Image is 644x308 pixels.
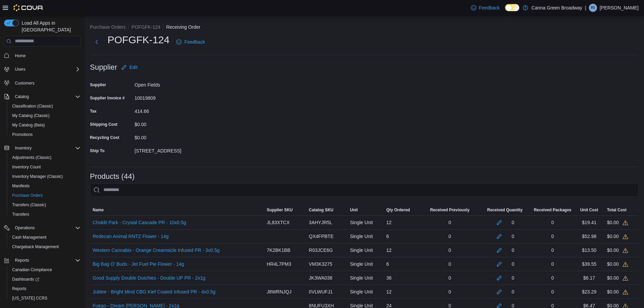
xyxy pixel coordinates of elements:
div: 12 [384,285,421,299]
div: 12 [384,216,421,229]
a: Jublee - Bright Mind CBG Kief Coated Infused PR - 4x0.5g [93,288,215,296]
button: [US_STATE] CCRS [7,293,83,303]
span: Dashboards [9,275,80,283]
div: 6 [384,230,421,243]
button: Adjustments (Classic) [7,153,83,162]
button: My Catalog (Beta) [7,120,83,130]
button: Supplier SKU [264,205,306,215]
div: 0 [421,216,479,229]
div: $0.00 [135,132,225,140]
span: Manifests [9,182,80,190]
div: 0 [531,216,574,229]
span: Classification (Classic) [12,103,53,109]
span: Dashboards [12,277,39,282]
div: Single Unit [347,230,384,243]
span: 3AHYJR5L [309,218,332,227]
div: 0 [421,271,479,285]
a: Transfers [9,210,32,218]
a: Promotions [9,131,35,139]
a: Transfers (Classic) [9,201,49,209]
span: VM3K3275 [309,260,332,268]
a: Western Cannabis - Orange Creamsicle Infused PR - 3x0.5g [93,246,220,254]
span: Qty Ordered [386,207,410,213]
span: Promotions [12,132,33,137]
div: $0.00 [607,260,628,268]
span: 0VLWUFJ1 [309,288,333,296]
button: Name [90,205,264,215]
span: Inventory Count [12,164,41,170]
span: Purchase Orders [9,191,80,199]
a: Big Bag O' Buds - Jet Fuel Pie Flower - 14g [93,260,184,268]
label: Ship To [90,148,104,153]
div: $23.29 [574,285,604,299]
span: Inventory [15,145,31,151]
label: Supplier Invoice # [90,95,125,101]
a: Inventory Manager (Classic) [9,172,66,181]
div: 0 [511,274,514,282]
span: Reports [12,286,26,291]
div: 6 [384,257,421,271]
nav: An example of EuiBreadcrumbs [90,24,639,32]
div: Single Unit [347,285,384,299]
a: Reports [9,285,29,293]
div: 0 [511,218,514,227]
button: Inventory Manager (Classic) [7,172,83,181]
span: Unit Cost [580,207,598,213]
div: $39.55 [574,257,604,271]
span: My Catalog (Beta) [12,122,45,128]
span: Received Quantity [487,207,523,213]
a: Manifests [9,182,32,190]
div: 0 [531,230,574,243]
div: 0 [511,260,514,268]
span: My Catalog (Classic) [9,112,80,120]
span: Customers [12,79,80,87]
label: Supplier [90,82,106,88]
a: Classification (Classic) [9,102,56,110]
button: Transfers [7,210,83,219]
button: Classification (Classic) [7,101,83,111]
div: $0.00 [607,246,628,254]
div: 10019809 [135,93,225,101]
span: 7K2BK1BB [267,246,290,254]
a: My Catalog (Beta) [9,121,48,129]
span: My Catalog (Classic) [12,113,50,118]
span: Classification (Classic) [9,102,80,110]
span: Inventory Manager (Classic) [9,172,80,181]
span: Feedback [184,39,205,45]
button: Users [1,65,83,74]
span: Adjustments (Classic) [12,155,51,160]
div: Single Unit [347,271,384,285]
span: Reports [15,258,29,263]
div: $0.00 [607,232,628,240]
a: Inventory Count [9,163,44,171]
div: 0 [511,232,514,240]
button: Operations [12,224,38,232]
span: Chargeback Management [12,244,59,250]
span: [US_STATE] CCRS [12,295,47,301]
div: $0.00 [135,119,225,127]
a: Choklit Park - Crystal Cascade PR - 10x0.5g [93,218,186,227]
button: Inventory [12,144,34,152]
button: Users [12,65,28,73]
div: $13.50 [574,243,604,257]
span: Canadian Compliance [9,266,80,274]
span: Manifests [12,183,29,189]
button: Chargeback Management [7,242,83,252]
h1: POFGFK-124 [108,33,169,47]
button: My Catalog (Classic) [7,111,83,120]
label: Shipping Cost [90,122,117,127]
span: Customers [15,80,34,86]
span: Washington CCRS [9,294,80,302]
span: R03JCE6G [309,246,333,254]
span: Edit [129,64,138,71]
a: Canadian Compliance [9,266,55,274]
button: Reports [12,256,32,264]
input: Dark Mode [505,4,519,11]
button: Purchase Orders [90,24,126,30]
span: Load All Apps in [GEOGRAPHIC_DATA] [19,20,80,33]
button: Inventory Count [7,162,83,172]
span: Transfers [12,212,29,217]
div: 0 [511,288,514,296]
button: Catalog [12,93,31,101]
div: 0 [511,246,514,254]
